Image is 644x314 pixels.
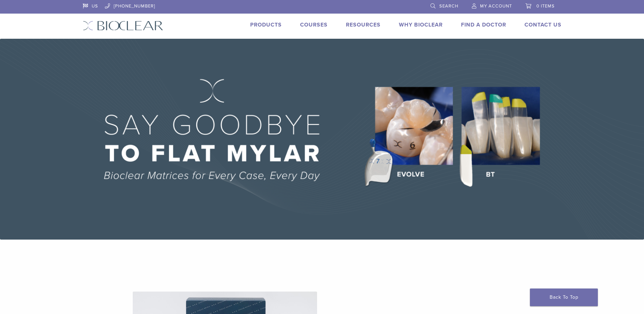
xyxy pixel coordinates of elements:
[525,21,562,28] a: Contact Us
[461,21,506,28] a: Find A Doctor
[346,21,381,28] a: Resources
[250,21,282,28] a: Products
[530,289,598,306] a: Back To Top
[536,3,555,9] span: 0 items
[399,21,443,28] a: Why Bioclear
[439,3,458,9] span: Search
[480,3,512,9] span: My Account
[300,21,328,28] a: Courses
[83,21,163,31] img: Bioclear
